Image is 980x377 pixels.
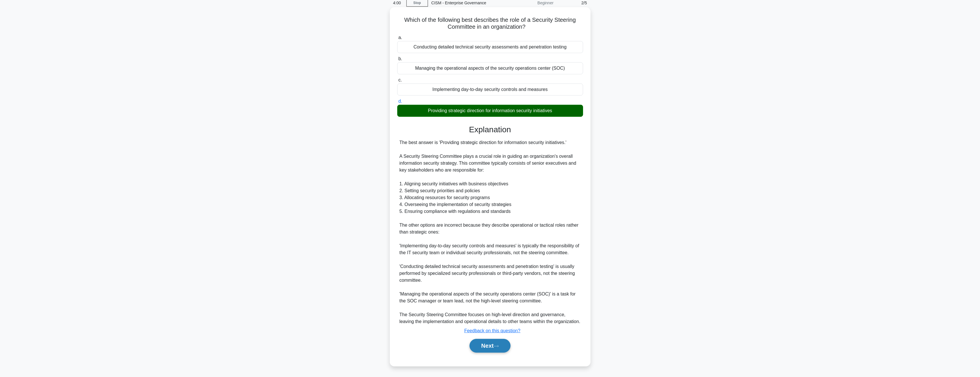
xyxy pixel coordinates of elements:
[464,328,521,333] a: Feedback on this question?
[398,56,402,61] span: b.
[401,125,580,135] h3: Explanation
[400,139,581,325] div: The best answer is 'Providing strategic direction for information security initiatives.' A Securi...
[397,41,583,53] div: Conducting detailed technical security assessments and penetration testing
[397,16,584,31] h5: Which of the following best describes the role of a Security Steering Committee in an organization?
[397,105,583,117] div: Providing strategic direction for information security initiatives
[397,83,583,96] div: Implementing day-to-day security controls and measures
[469,339,511,353] button: Next
[398,35,402,40] span: a.
[398,99,402,104] span: d.
[398,77,402,82] span: c.
[397,62,583,74] div: Managing the operational aspects of the security operations center (SOC)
